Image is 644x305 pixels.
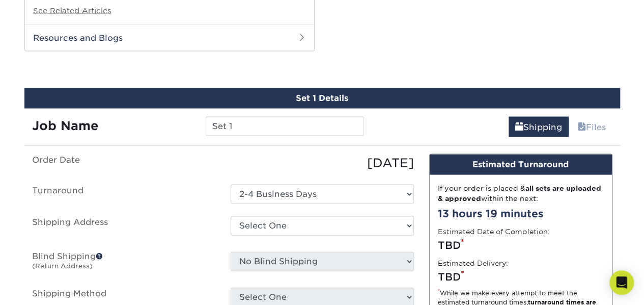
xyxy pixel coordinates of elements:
input: Enter a job name [206,117,364,136]
div: Estimated Turnaround [430,155,612,175]
span: files [578,122,586,132]
a: Shipping [509,117,569,137]
h2: Resources and Blogs [25,24,314,51]
div: TBD [438,269,604,285]
strong: Job Name [32,118,98,133]
label: Order Date [24,154,223,172]
div: Open Intercom Messenger [609,270,634,295]
div: [DATE] [223,154,422,172]
a: Files [571,117,612,137]
label: Estimated Delivery: [438,258,508,268]
div: If your order is placed & within the next: [438,183,604,204]
div: Set 1 Details [24,88,620,109]
small: (Return Address) [32,262,93,270]
label: Estimated Date of Completion: [438,226,550,237]
label: Shipping Address [24,216,223,240]
span: shipping [515,122,523,132]
label: Blind Shipping [24,252,223,275]
label: Turnaround [24,185,223,204]
div: 13 hours 19 minutes [438,206,604,221]
div: TBD [438,238,604,253]
a: See Related Articles [33,6,111,15]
